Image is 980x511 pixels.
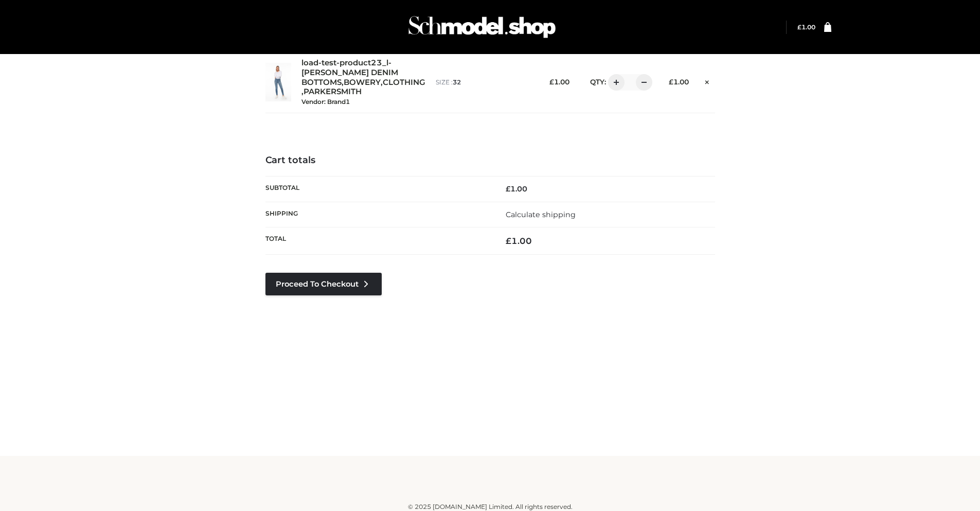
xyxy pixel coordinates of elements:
a: load-test-product23_l-[PERSON_NAME] DENIM [301,58,413,78]
div: , , , [301,58,425,107]
span: £ [506,236,511,246]
p: size : [436,78,529,87]
a: BOWERY [344,78,381,87]
a: BOTTOMS [301,78,342,87]
bdi: 1.00 [549,78,569,86]
img: Schmodel Admin 964 [405,7,559,47]
span: £ [506,184,510,193]
th: Subtotal [265,177,490,202]
a: Remove this item [699,75,715,88]
a: £1.00 [797,23,815,31]
bdi: 1.00 [506,184,527,193]
span: £ [797,23,801,31]
span: £ [669,78,673,86]
a: Proceed to Checkout [265,273,382,295]
bdi: 1.00 [797,23,815,31]
h4: Cart totals [265,155,715,166]
bdi: 1.00 [669,78,689,86]
span: 32 [453,78,461,86]
th: Shipping [265,202,490,227]
div: QTY: [580,74,649,91]
a: PARKERSMITH [304,87,362,97]
small: Vendor: Brand1 [301,98,350,105]
th: Total [265,227,490,254]
bdi: 1.00 [506,236,532,246]
a: CLOTHING [383,78,425,87]
span: £ [549,78,554,86]
img: load-test-product23_l-PARKER SMITH DENIM - 32 [265,63,291,101]
a: Calculate shipping [506,210,576,219]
